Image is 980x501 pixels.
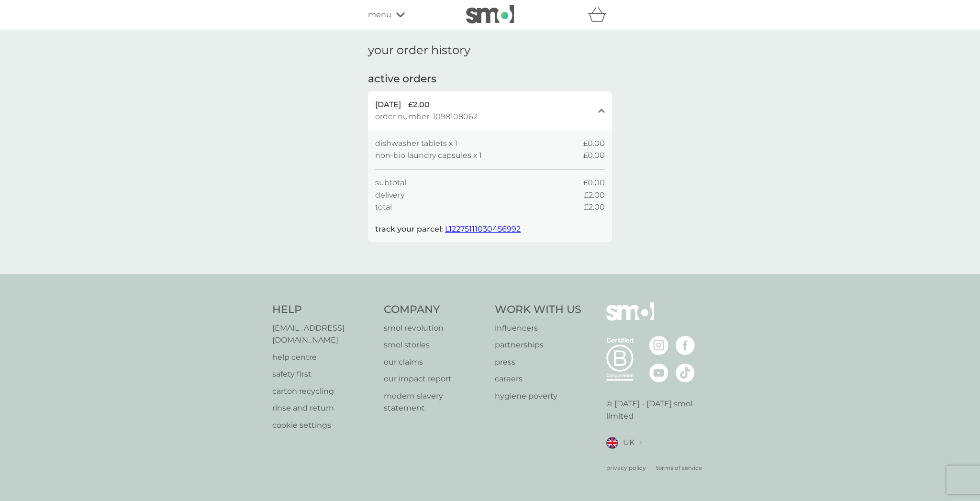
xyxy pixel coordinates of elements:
span: order number: 1098108062 [375,111,478,123]
span: £0.00 [583,149,605,162]
p: © [DATE] - [DATE] smol limited [606,398,708,422]
span: subtotal [375,177,406,189]
a: rinse and return [272,402,374,414]
span: UK [623,436,635,449]
div: basket [588,5,612,24]
span: £0.00 [583,137,605,150]
img: smol [606,302,654,335]
h4: Company [384,302,486,317]
span: £2.00 [584,189,605,201]
span: [DATE] [375,99,401,111]
a: help centre [272,351,374,364]
a: carton recycling [272,385,374,398]
span: total [375,201,392,213]
h4: Help [272,302,374,317]
a: privacy policy [606,463,646,472]
a: smol stories [384,339,486,351]
a: hygiene poverty [495,390,581,402]
a: influencers [495,322,581,334]
h4: Work With Us [495,302,581,317]
img: smol [466,5,514,23]
h1: your order history [368,44,470,57]
img: visit the smol Facebook page [676,336,695,355]
a: modern slavery statement [384,390,486,414]
a: careers [495,373,581,385]
a: terms of service [656,463,702,472]
h2: active orders [368,72,436,87]
a: press [495,356,581,368]
span: £2.00 [408,99,430,111]
a: safety first [272,368,374,380]
a: [EMAIL_ADDRESS][DOMAIN_NAME] [272,322,374,346]
img: visit the smol Tiktok page [676,363,695,382]
span: menu [368,9,391,21]
img: visit the smol Youtube page [649,363,668,382]
a: cookie settings [272,419,374,432]
span: £0.00 [583,177,605,189]
a: partnerships [495,339,581,351]
a: our claims [384,356,486,368]
a: smol revolution [384,322,486,334]
a: our impact report [384,373,486,385]
a: L12275111030456992 [445,224,521,234]
p: track your parcel: [375,223,521,235]
span: dishwasher tablets x 1 [375,137,457,150]
span: £2.00 [584,201,605,213]
img: UK flag [606,437,618,449]
span: non-bio laundry capsules x 1 [375,149,482,162]
span: delivery [375,189,404,201]
img: select a new location [639,440,642,445]
img: visit the smol Instagram page [649,336,668,355]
